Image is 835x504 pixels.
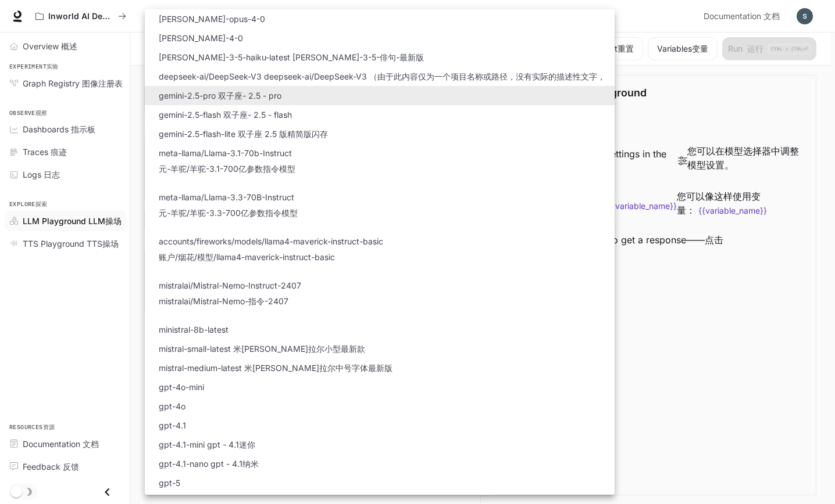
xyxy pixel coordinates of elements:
font: gpt - 4.1迷你 [207,440,255,449]
p: mistralai/Mistral-Nemo-Instruct-2407 [159,279,301,316]
p: meta-llama/Llama-3.3-70B-Instruct [159,191,298,228]
p: gpt-4.1-mini [159,438,255,451]
p: gpt-4.1-nano [159,458,259,470]
p: gpt-4o [159,400,185,412]
font: 元-羊驼/羊驼-3.3-700亿参数指令模型 [159,207,298,219]
p: [PERSON_NAME]-3-5-haiku-latest [159,51,424,63]
p: gemini-2.5-pro [159,89,281,102]
font: 账户/烟花/模型/llama4-maverick-instruct-basic [159,251,383,263]
font: 双子座- 2.5 - flash [223,110,292,120]
font: mistralai/Mistral-Nemo-指令-2407 [159,295,301,307]
p: ministral-8b-latest [159,323,229,336]
p: gpt-4o-mini [159,381,204,393]
font: 元-羊驼/羊驼-3.1-700亿参数指令模型 [159,163,295,175]
p: meta-llama/Llama-3.1-70b-Instruct [159,147,295,184]
font: deepseek-ai/DeepSeek-V3 （由于此内容仅为一个项目名称或路径，没有实际的描述性文字， [264,71,605,81]
font: 米[PERSON_NAME]拉尔中号字体最新版 [244,363,392,373]
p: accounts/fireworks/models/llama4-maverick-instruct-basic [159,235,383,272]
font: 米[PERSON_NAME]拉尔小型最新款 [233,344,365,354]
p: gpt-5 [159,477,180,489]
p: gemini-2.5-flash [159,109,292,121]
p: [PERSON_NAME]-opus-4-0 [159,13,265,25]
p: mistral-medium-latest [159,362,392,374]
font: gpt - 4.1纳米 [210,459,259,469]
font: 双子座- 2.5 - pro [218,91,281,100]
p: [PERSON_NAME]-4-0 [159,32,243,44]
font: [PERSON_NAME]-3-5-俳句-最新版 [292,52,424,62]
p: deepseek-ai/DeepSeek-V3 [159,70,605,82]
font: 双子座 2.5 版精简版闪存 [238,129,328,139]
p: mistral-small-latest [159,343,365,355]
p: gpt-4.1 [159,419,186,431]
p: gemini-2.5-flash-lite [159,128,328,140]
